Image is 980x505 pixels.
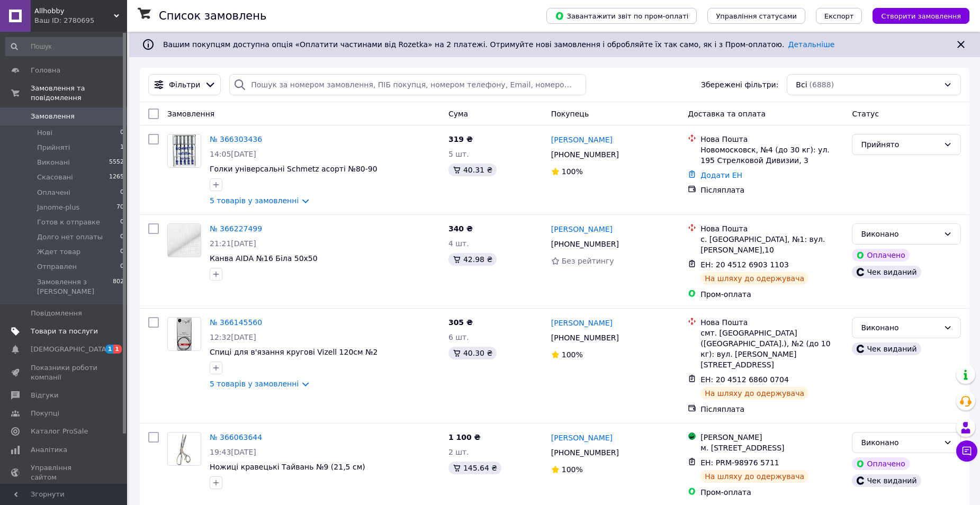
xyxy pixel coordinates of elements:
[210,224,262,233] a: № 366227499
[852,266,921,278] div: Чек виданий
[700,470,808,483] div: На шляху до одержувача
[448,347,497,359] div: 40.30 ₴
[113,277,124,296] span: 802
[31,309,82,318] span: Повідомлення
[31,445,67,455] span: Аналітика
[167,134,201,168] a: Фото товару
[31,345,109,354] span: [DEMOGRAPHIC_DATA]
[37,143,70,152] span: Прийняті
[700,404,843,414] div: Післяплата
[210,254,318,263] a: Канва AIDА №16 Біла 50х50
[31,409,59,418] span: Покупці
[700,317,843,328] div: Нова Пошта
[31,327,98,336] span: Товари та послуги
[448,110,468,118] span: Cума
[448,333,469,341] span: 6 шт.
[37,218,100,227] span: Готов к отправке
[816,8,862,24] button: Експорт
[116,203,124,212] span: 70
[824,12,854,20] span: Експорт
[448,253,497,266] div: 42.98 ₴
[5,37,125,56] input: Пошук
[448,448,469,456] span: 2 шт.
[37,188,70,197] span: Оплачені
[37,262,77,272] span: Отправлен
[562,465,583,474] span: 100%
[210,333,256,341] span: 12:32[DATE]
[700,171,742,179] a: Додати ЕН
[700,432,843,443] div: [PERSON_NAME]
[551,110,589,118] span: Покупець
[210,463,365,471] a: Ножиці кравецькі Тайвань №9 (21,5 см)
[210,165,377,173] span: Голки універсальні Schmetz асорті №80-90
[852,457,909,470] div: Оплачено
[700,145,843,166] div: Новомосковск, №4 (до 30 кг): ул. 195 Стрелковой Дивизии, 3
[210,433,262,441] a: № 366063644
[448,224,473,233] span: 340 ₴
[210,239,256,248] span: 21:21[DATE]
[700,375,789,384] span: ЕН: 20 4512 6860 0704
[852,474,921,487] div: Чек виданий
[707,8,805,24] button: Управління статусами
[34,6,114,16] span: Allhobby
[448,462,501,474] div: 145.64 ₴
[120,232,124,242] span: 0
[546,8,697,24] button: Завантажити звіт по пром-оплаті
[37,232,103,242] span: Долго нет оплаты
[210,318,262,327] a: № 366145560
[210,135,262,143] a: № 366303436
[700,328,843,370] div: смт. [GEOGRAPHIC_DATA] ([GEOGRAPHIC_DATA].), №2 (до 10 кг): вул. [PERSON_NAME][STREET_ADDRESS]
[873,8,969,24] button: Створити замовлення
[810,80,834,89] span: (6888)
[448,239,469,248] span: 4 шт.
[861,437,939,448] div: Виконано
[120,143,124,152] span: 1
[549,445,621,460] div: [PHONE_NUMBER]
[120,128,124,138] span: 0
[31,84,127,103] span: Замовлення та повідомлення
[700,185,843,195] div: Післяплата
[861,322,939,333] div: Виконано
[448,164,497,176] div: 40.31 ₴
[861,139,939,150] div: Прийнято
[700,289,843,300] div: Пром-оплата
[852,110,879,118] span: Статус
[37,277,113,296] span: Замовлення з [PERSON_NAME]
[549,147,621,162] div: [PHONE_NUMBER]
[120,247,124,257] span: 0
[862,11,969,20] a: Створити замовлення
[31,66,60,75] span: Головна
[562,257,614,265] span: Без рейтингу
[167,110,214,118] span: Замовлення
[700,223,843,234] div: Нова Пошта
[105,345,114,354] span: 1
[120,218,124,227] span: 0
[549,330,621,345] div: [PHONE_NUMBER]
[700,487,843,498] div: Пром-оплата
[31,363,98,382] span: Показники роботи компанії
[701,79,778,90] span: Збережені фільтри:
[109,158,124,167] span: 5552
[167,432,201,466] a: Фото товару
[700,443,843,453] div: м. [STREET_ADDRESS]
[37,128,52,138] span: Нові
[229,74,586,95] input: Пошук за номером замовлення, ПІБ покупця, номером телефону, Email, номером накладної
[31,427,88,436] span: Каталог ProSale
[177,318,192,350] img: Фото товару
[120,262,124,272] span: 0
[37,158,70,167] span: Виконані
[31,112,75,121] span: Замовлення
[159,10,266,22] h1: Список замовлень
[448,150,469,158] span: 5 шт.
[796,79,807,90] span: Всі
[37,247,80,257] span: Ждет товар
[120,188,124,197] span: 0
[448,135,473,143] span: 319 ₴
[551,318,613,328] a: [PERSON_NAME]
[168,224,201,257] img: Фото товару
[210,448,256,456] span: 19:43[DATE]
[551,224,613,235] a: [PERSON_NAME]
[700,134,843,145] div: Нова Пошта
[881,12,961,20] span: Створити замовлення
